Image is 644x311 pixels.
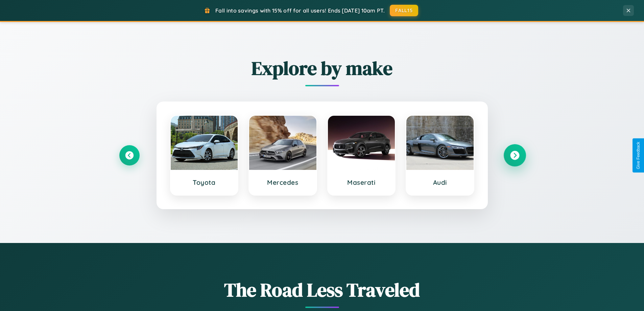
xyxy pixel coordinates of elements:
[177,178,231,186] h3: Toyota
[636,142,641,169] div: Give Feedback
[256,178,310,186] h3: Mercedes
[390,5,418,16] button: FALL15
[119,55,525,81] h2: Explore by make
[119,277,525,303] h1: The Road Less Traveled
[335,178,388,186] h3: Maserati
[413,178,467,186] h3: Audi
[215,7,385,14] span: Fall into savings with 15% off for all users! Ends [DATE] 10am PT.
